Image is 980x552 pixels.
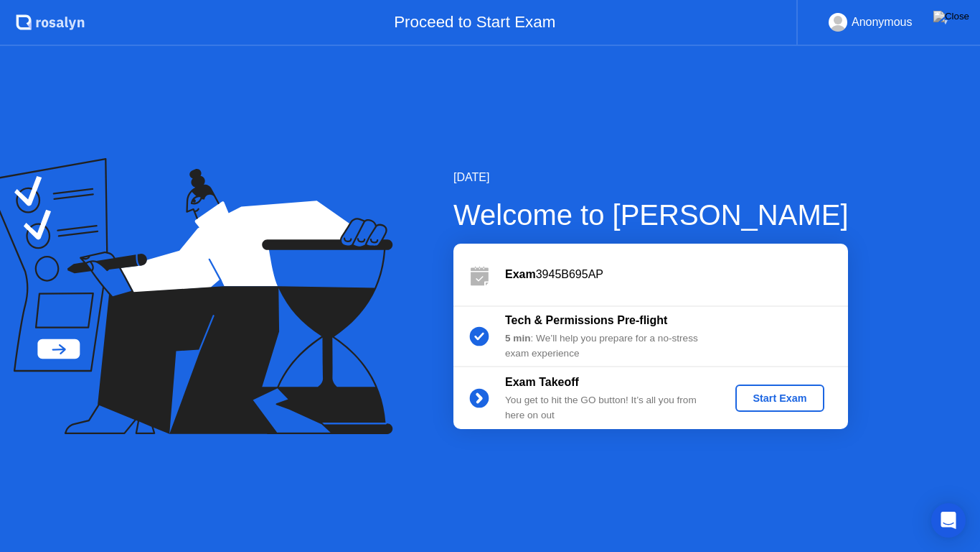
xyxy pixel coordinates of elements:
div: Open Intercom Messenger [931,503,966,538]
div: You get to hit the GO button! It’s all you from here on out [505,393,712,423]
div: : We’ll help you prepare for a no-stress exam experience [505,331,712,361]
button: Start Exam [735,385,824,412]
div: 3945B695AP [505,266,848,283]
b: 5 min [505,333,531,344]
b: Exam Takeoff [505,376,579,388]
div: [DATE] [453,169,849,186]
div: Welcome to [PERSON_NAME] [453,193,849,236]
div: Start Exam [741,392,818,404]
div: Anonymous [852,13,913,32]
b: Tech & Permissions Pre-flight [505,314,667,326]
img: Close [933,11,969,22]
b: Exam [505,268,536,280]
